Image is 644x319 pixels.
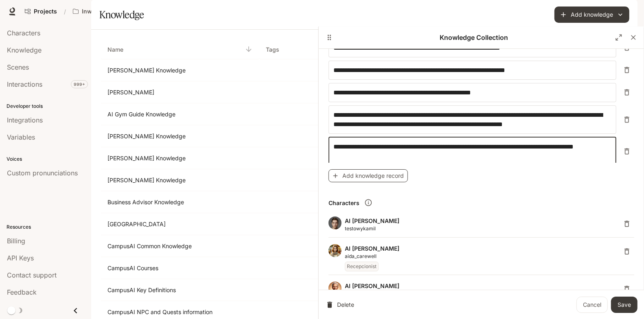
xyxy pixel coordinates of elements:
img: AI Adam [329,216,342,229]
p: Name [107,44,123,55]
p: AI [PERSON_NAME] [345,216,399,225]
span: Recepcionist [345,262,380,271]
p: Adam Knowledge [107,66,246,74]
button: Delete Knowledge [325,297,356,313]
p: aida_carewell [345,253,399,260]
button: Add knowledge record [329,169,408,183]
a: Go to projects [21,3,61,20]
p: CampusAI Courses [107,264,246,272]
span: Delete [620,282,634,299]
p: Business Advisor Knowledge [107,198,246,206]
span: Delete [620,244,634,271]
button: Save [611,297,637,313]
p: Recepcionist [347,263,377,270]
p: CampusAI Common Knowledge [107,242,246,250]
img: AI Aida Carewell [329,244,342,257]
img: AI Alfred von Cache [329,282,342,295]
p: CampusAI NPC and Quests information [107,308,246,316]
p: AI [PERSON_NAME] [345,244,399,253]
span: Delete [620,216,634,234]
a: Cancel [576,297,608,313]
p: Alfred von Cache Knowledge [107,154,246,162]
p: CampusAI Building [107,220,246,228]
h1: Knowledge [99,7,144,23]
p: CampusAI Key Definitions [107,286,246,294]
p: testowykamil [345,225,399,232]
div: / [61,7,69,16]
p: Inworld AI Demos kamil [82,8,127,15]
span: Projects [34,8,57,15]
p: AI [PERSON_NAME] [345,282,399,290]
p: Anna Knowledge [107,176,246,184]
p: Characters [329,199,359,207]
button: Open workspace menu [69,3,140,20]
p: Tags [266,44,279,55]
p: Knowledge Collection [337,33,611,42]
p: Adebayo Ogunlesi [107,88,246,96]
p: Aida Carewell Knowledge [107,132,246,140]
p: AI Gym Guide Knowledge [107,110,246,118]
button: Drag to resize [322,30,337,45]
button: Add knowledge [554,7,629,23]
